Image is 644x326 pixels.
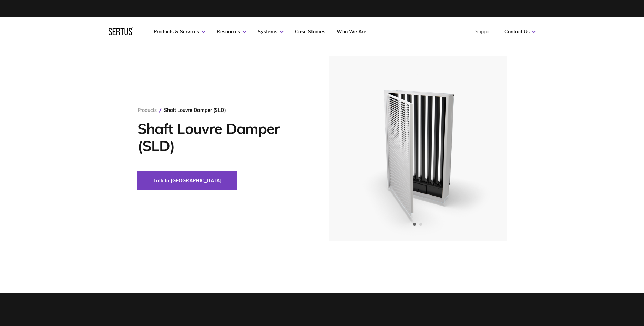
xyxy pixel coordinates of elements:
button: Talk to [GEOGRAPHIC_DATA] [137,171,237,190]
a: Support [475,29,493,35]
h1: Shaft Louvre Damper (SLD) [137,120,308,155]
a: Who We Are [337,29,366,35]
a: Products & Services [154,29,205,35]
a: Products [137,107,157,113]
a: Case Studies [295,29,325,35]
span: Go to slide 2 [419,223,422,226]
a: Contact Us [504,29,536,35]
a: Systems [258,29,284,35]
a: Resources [217,29,246,35]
